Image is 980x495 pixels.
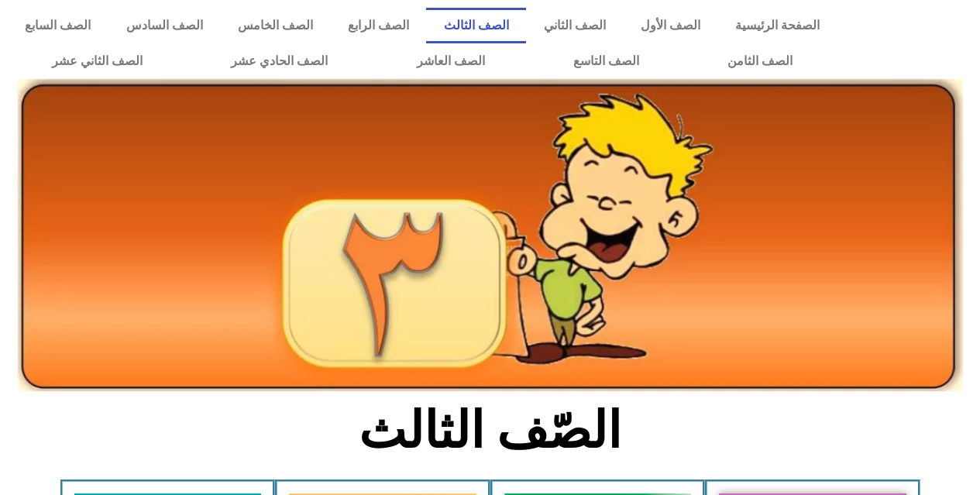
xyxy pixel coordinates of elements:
a: الصف السابع [8,8,108,43]
a: الصف العاشر [373,43,529,79]
h2: الصّف الثالث [234,400,746,461]
a: الصف الحادي عشر [187,43,372,79]
a: الصف الثاني عشر [8,43,187,79]
a: الصف الثالث [426,8,526,43]
a: الصف الثامن [683,43,837,79]
a: الصف التاسع [529,43,683,79]
a: الصفحة الرئيسية [717,8,837,43]
a: الصف الخامس [220,8,330,43]
a: الصف الرابع [330,8,426,43]
a: الصف الأول [623,8,717,43]
a: الصف السادس [108,8,220,43]
a: الصف الثاني [526,8,623,43]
